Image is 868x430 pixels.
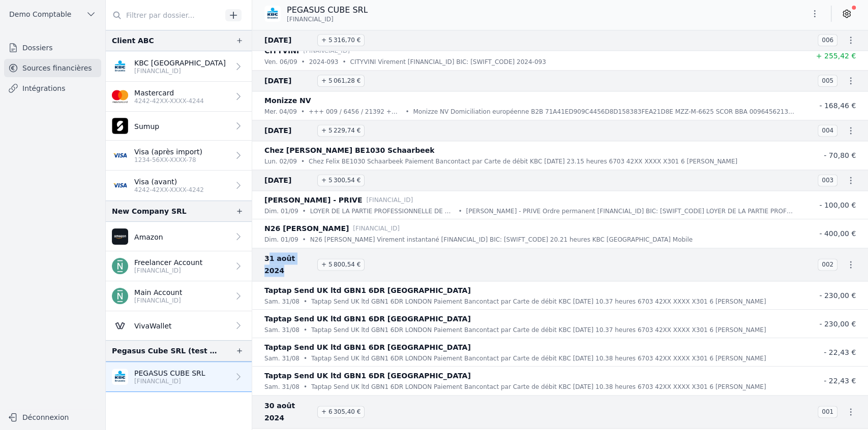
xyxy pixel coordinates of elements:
[310,206,455,216] p: LOYER DE LA PARTIE PROFESSIONNELLE DE MON HABITATION
[134,67,226,75] p: [FINANCIAL_ID]
[112,35,154,47] div: Client ABC
[311,353,766,363] p: Taptap Send UK ltd GBN1 6DR LONDON Paiement Bancontact par Carte de débit KBC [DATE] 10.38 heures...
[9,9,71,19] span: Demo Comptable
[466,206,795,216] p: [PERSON_NAME] - PRIVE Ordre permanent [FINANCIAL_ID] BIC: [SWIFT_CODE] LOYER DE LA PARTIE PROFESS...
[134,58,226,68] p: KBC [GEOGRAPHIC_DATA]
[819,201,856,209] span: - 100,00 €
[819,229,856,238] span: - 400,00 €
[304,353,307,363] div: •
[309,156,737,167] p: Chez Felix BE1030 Schaarbeek Paiement Bancontact par Carte de débit KBC [DATE] 23.15 heures 6703 ...
[818,35,837,47] span: 006
[134,321,171,331] p: VivaWallet
[818,258,837,271] span: 002
[317,75,365,87] span: + 5 061,28 €
[317,124,365,137] span: + 5 229,74 €
[824,377,856,385] span: - 22,43 €
[134,186,204,194] p: 4242-42XX-XXXX-4242
[134,177,204,187] p: Visa (avant)
[112,317,128,334] img: Viva-Wallet.webp
[366,195,413,205] p: [FINANCIAL_ID]
[4,409,101,425] button: Déconnexion
[818,174,837,186] span: 003
[304,382,307,392] div: •
[134,368,205,378] p: PEGASUS CUBE SRL
[311,296,766,307] p: Taptap Send UK ltd GBN1 6DR LONDON Paiement Bancontact par Carte de débit KBC [DATE] 10.37 heures...
[301,156,305,167] div: •
[112,58,128,75] img: KBC_BRUSSELS_KREDBEBB.png
[317,258,365,271] span: + 5 800,54 €
[112,258,128,274] img: n26.png
[287,4,368,16] p: PEGASUS CUBE SRL
[264,222,349,235] p: N26 [PERSON_NAME]
[317,35,365,47] span: + 5 316,70 €
[264,400,313,424] span: 30 août 2024
[134,156,202,164] p: 1234-56XX-XXXX-78
[824,348,856,356] span: - 22,43 €
[413,107,795,117] p: Monizze NV Domiciliation européenne B2B 71A41ED909C4456D8D158383FEA21D8E MZZ-M-6625 SCOR BBA 0096...
[309,107,401,117] p: +++ 009 / 6456 / 21392 +++
[264,94,311,107] p: Monizze NV
[353,223,400,234] p: [FINANCIAL_ID]
[106,112,252,141] a: Sumup
[458,206,462,216] div: •
[302,206,306,216] div: •
[134,232,163,242] p: Amazon
[106,251,252,281] a: Freelancer Account [FINANCIAL_ID]
[264,107,297,117] p: mer. 04/09
[134,267,202,275] p: [FINANCIAL_ID]
[4,6,101,22] button: Demo Comptable
[264,124,313,137] span: [DATE]
[106,141,252,171] a: Visa (après import) 1234-56XX-XXXX-78
[264,35,313,47] span: [DATE]
[264,284,471,296] p: Taptap Send UK ltd GBN1 6DR [GEOGRAPHIC_DATA]
[309,57,339,67] p: 2024-093
[112,369,128,385] img: KBC_BRUSSELS_KREDBEBB.png
[112,228,128,245] img: Amazon.png
[304,296,307,307] div: •
[112,118,128,134] img: apple-touch-icon-1.png
[824,151,856,159] span: - 70,80 €
[302,235,306,245] div: •
[134,377,205,385] p: [FINANCIAL_ID]
[264,156,297,167] p: lun. 02/09
[4,79,101,97] a: Intégrations
[317,174,365,186] span: + 5 300,54 €
[819,291,856,300] span: - 230,00 €
[106,51,252,82] a: KBC [GEOGRAPHIC_DATA] [FINANCIAL_ID]
[106,361,252,392] a: PEGASUS CUBE SRL [FINANCIAL_ID]
[317,406,365,418] span: + 6 305,40 €
[112,177,128,193] img: visa.png
[264,370,471,382] p: Taptap Send UK ltd GBN1 6DR [GEOGRAPHIC_DATA]
[106,82,252,112] a: Mastercard 4242-42XX-XXXX-4244
[264,313,471,325] p: Taptap Send UK ltd GBN1 6DR [GEOGRAPHIC_DATA]
[134,97,204,105] p: 4242-42XX-XXXX-4244
[106,311,252,340] a: VivaWallet
[264,144,434,156] p: Chez [PERSON_NAME] BE1030 Schaarbeek
[264,206,298,216] p: dim. 01/09
[819,320,856,328] span: - 230,00 €
[134,287,182,297] p: Main Account
[819,102,856,110] span: - 168,46 €
[264,75,313,87] span: [DATE]
[818,124,837,137] span: 004
[264,235,298,245] p: dim. 01/09
[134,88,204,98] p: Mastercard
[310,235,693,245] p: N26 [PERSON_NAME] Virement instantané [FINANCIAL_ID] BIC: [SWIFT_CODE] 20.21 heures KBC [GEOGRAPH...
[106,6,222,24] input: Filtrer par dossier...
[350,57,546,67] p: CITYVINI Virement [FINANCIAL_ID] BIC: [SWIFT_CODE] 2024-093
[112,88,128,105] img: imageedit_2_6530439554.png
[112,205,187,217] div: New Company SRL
[405,107,409,117] div: •
[264,341,471,353] p: Taptap Send UK ltd GBN1 6DR [GEOGRAPHIC_DATA]
[134,257,202,268] p: Freelancer Account
[264,6,281,22] img: KBC_BRUSSELS_KREDBEBB.png
[816,52,856,60] span: + 255,42 €
[311,325,766,335] p: Taptap Send UK ltd GBN1 6DR LONDON Paiement Bancontact par Carte de débit KBC [DATE] 10.37 heures...
[264,353,300,363] p: sam. 31/08
[264,194,362,206] p: [PERSON_NAME] - PRIVE
[287,15,334,23] span: [FINANCIAL_ID]
[134,147,202,157] p: Visa (après import)
[264,57,297,67] p: ven. 06/09
[4,39,101,57] a: Dossiers
[4,59,101,77] a: Sources financières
